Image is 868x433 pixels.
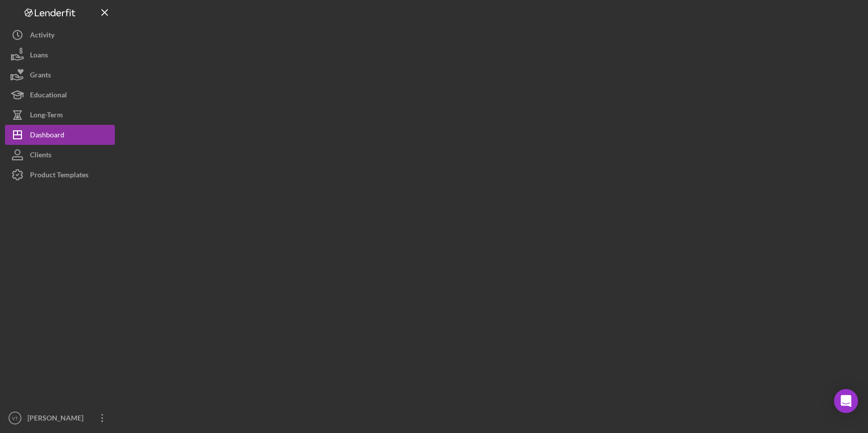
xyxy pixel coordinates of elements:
button: Clients [5,145,115,165]
div: Activity [30,25,54,47]
div: Grants [30,65,51,87]
button: Long-Term [5,105,115,125]
button: Educational [5,85,115,105]
div: Clients [30,145,51,167]
div: Loans [30,45,48,67]
text: VT [12,416,18,421]
button: Grants [5,65,115,85]
button: VT[PERSON_NAME] [5,408,115,428]
button: Dashboard [5,125,115,145]
div: Open Intercom Messenger [834,389,858,413]
div: [PERSON_NAME] [25,408,90,431]
div: Dashboard [30,125,64,147]
button: Product Templates [5,165,115,185]
div: Long-Term [30,105,63,127]
div: Product Templates [30,165,88,187]
button: Activity [5,25,115,45]
div: Educational [30,85,67,107]
button: Loans [5,45,115,65]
